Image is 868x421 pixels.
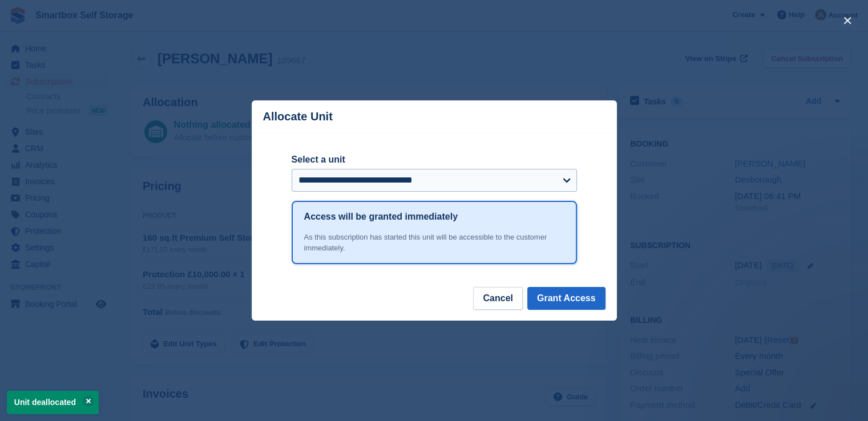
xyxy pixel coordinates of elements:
p: Allocate Unit [263,110,333,123]
button: Grant Access [527,287,605,310]
div: As this subscription has started this unit will be accessible to the customer immediately. [304,232,564,254]
h1: Access will be granted immediately [304,210,458,224]
p: Unit deallocated [7,391,99,414]
button: Cancel [473,287,522,310]
label: Select a unit [292,153,577,167]
button: close [838,11,857,30]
